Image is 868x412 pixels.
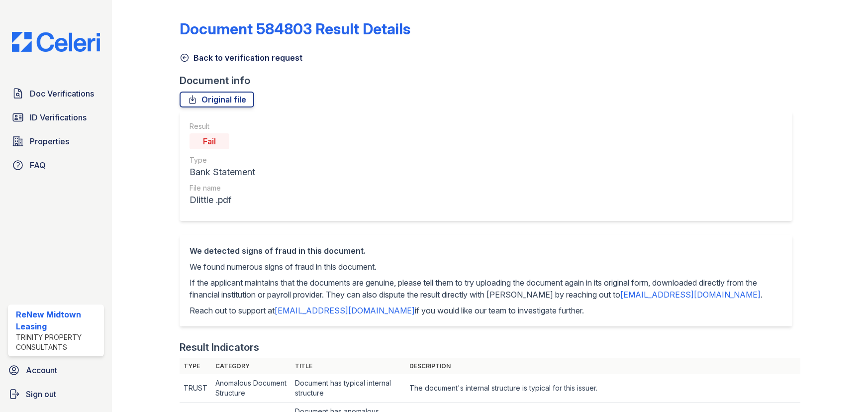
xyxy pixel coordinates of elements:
[180,92,254,107] a: Original file
[30,88,94,100] span: Doc Verifications
[4,360,108,380] a: Account
[291,374,405,403] td: Document has typical internal structure
[190,261,782,273] p: We found numerous signs of fraud in this document.
[180,340,259,354] div: Result Indicators
[211,358,291,374] th: Category
[405,358,800,374] th: Description
[291,358,405,374] th: Title
[211,374,291,403] td: Anomalous Document Structure
[26,364,57,376] span: Account
[16,309,100,332] div: ReNew Midtown Leasing
[190,155,255,165] div: Type
[8,107,104,127] a: ID Verifications
[30,111,87,123] span: ID Verifications
[190,165,255,179] div: Bank Statement
[4,32,108,52] img: CE_Logo_Blue-a8612792a0a2168367f1c8372b55b34899dd931a85d93a1a3d3e32e68fde9ad4.png
[26,388,56,400] span: Sign out
[275,306,415,315] a: [EMAIL_ADDRESS][DOMAIN_NAME]
[180,20,410,38] a: Document 584803 Result Details
[190,121,255,131] div: Result
[761,290,763,300] span: .
[620,290,761,300] a: [EMAIL_ADDRESS][DOMAIN_NAME]
[4,384,108,404] a: Sign out
[8,131,104,151] a: Properties
[190,193,255,207] div: Dlittle .pdf
[190,245,782,257] div: We detected signs of fraud in this document.
[405,374,800,403] td: The document's internal structure is typical for this issuer.
[190,277,782,301] p: If the applicant maintains that the documents are genuine, please tell them to try uploading the ...
[8,84,104,103] a: Doc Verifications
[180,52,302,64] a: Back to verification request
[180,374,211,403] td: TRUST
[180,74,800,88] div: Document info
[190,305,782,316] p: Reach out to support at if you would like our team to investigate further.
[30,135,69,147] span: Properties
[190,133,229,149] div: Fail
[190,183,255,193] div: File name
[30,159,46,171] span: FAQ
[8,155,104,175] a: FAQ
[180,358,211,374] th: Type
[16,332,100,352] div: Trinity Property Consultants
